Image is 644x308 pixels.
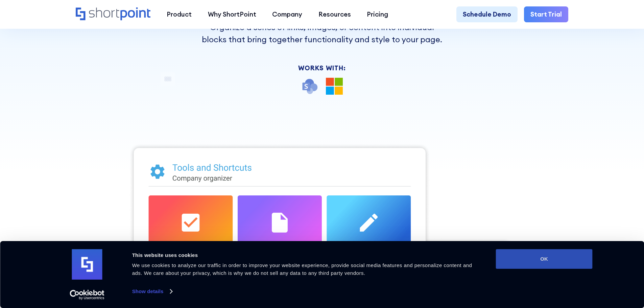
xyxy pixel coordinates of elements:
a: Schedule Demo [456,6,518,23]
div: Works With: [201,65,443,71]
div: This website uses cookies [132,251,481,259]
a: Resources [310,6,359,23]
a: Product [159,6,200,23]
div: Why ShortPoint [208,9,256,19]
div: Product [167,9,192,19]
a: Show details [132,286,172,297]
a: Company [264,6,310,23]
span: We use cookies to analyze our traffic in order to improve your website experience, provide social... [132,262,472,276]
button: OK [496,249,593,269]
a: Usercentrics Cookiebot - opens in a new window [57,290,117,300]
div: Pricing [367,9,388,19]
a: Pricing [359,6,397,23]
div: Company [272,9,302,19]
img: logo [72,249,102,280]
a: Why ShortPoint [200,6,264,23]
div: Resources [318,9,351,19]
img: Microsoft 365 logo [326,78,343,95]
img: SharePoint icon [301,78,318,95]
a: Home [76,7,150,21]
a: Start Trial [524,6,568,23]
